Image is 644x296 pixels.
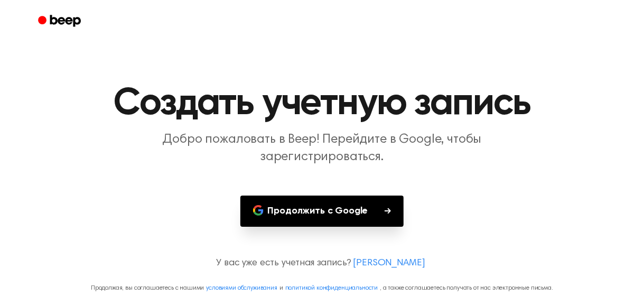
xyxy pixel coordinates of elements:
button: Продолжить с Google [240,196,404,227]
a: Звуковой сигнал [31,11,90,32]
a: [PERSON_NAME] [353,256,426,271]
font: Продолжить с Google [268,204,368,218]
a: политикой конфиденциальности [285,285,378,291]
p: Добро пожаловать в Beep! Перейдите в Google, чтобы зарегистрироваться. [119,131,525,166]
font: У вас уже есть учетная запись? [216,258,351,268]
p: Продолжая, вы соглашаетесь с нашими и , а также соглашаетесь получать от нас электронные письма. [13,283,631,293]
a: условиями обслуживания [206,285,277,291]
h1: Создать учетную запись [52,85,593,123]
